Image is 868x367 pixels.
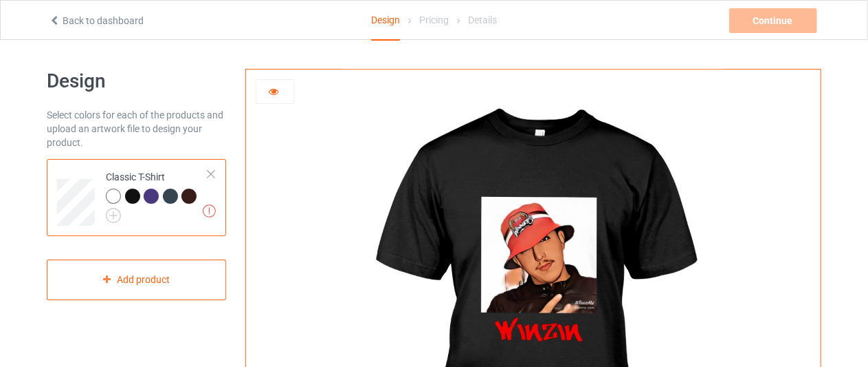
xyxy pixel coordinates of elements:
h1: Design [47,69,226,94]
div: Classic T-Shirt [106,170,208,218]
img: svg+xml;base64,PD94bWwgdmVyc2lvbj0iMS4wIiBlbmNvZGluZz0iVVRGLTgiPz4KPHN2ZyB3aWR0aD0iMjJweCIgaGVpZ2... [106,208,121,223]
div: Pricing [419,1,449,39]
a: Back to dashboard [49,15,144,26]
img: exclamation icon [203,205,216,218]
div: Classic T-Shirt [47,159,226,236]
div: Design [371,1,400,41]
div: Details [468,1,497,39]
div: Select colors for each of the products and upload an artwork file to design your product. [47,108,226,149]
div: Add product [47,260,226,300]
